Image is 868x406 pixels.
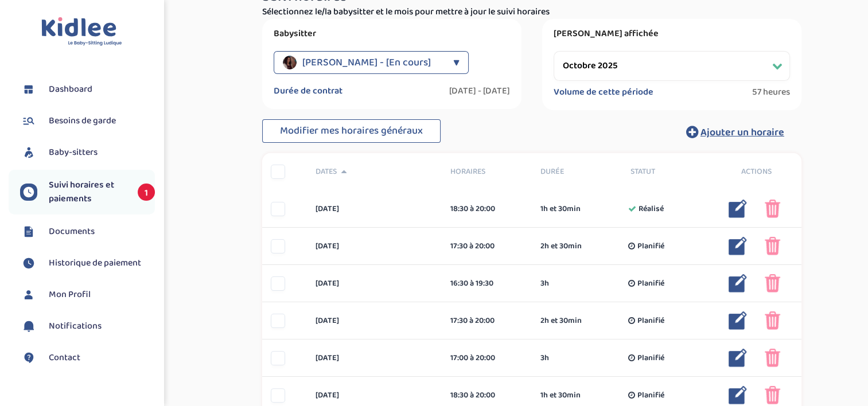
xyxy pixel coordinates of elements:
[307,352,442,364] div: [DATE]
[752,87,790,98] span: 57 heures
[700,124,784,140] span: Ajouter un horaire
[638,203,663,215] span: Réalisé
[20,184,37,201] img: suivihoraire.svg
[729,237,747,255] img: modifier_bleu.png
[450,315,523,327] div: 17:30 à 20:00
[637,240,664,252] span: Planifié
[450,352,523,364] div: 17:00 à 20:00
[450,389,523,401] div: 18:30 à 20:00
[765,349,780,367] img: poubelle_rose.png
[540,240,582,252] span: 2h et 30min
[765,237,780,255] img: poubelle_rose.png
[307,240,442,252] div: [DATE]
[729,349,747,367] img: modifier_bleu.png
[765,200,780,218] img: poubelle_rose.png
[711,166,801,178] div: Actions
[450,203,523,215] div: 18:30 à 20:00
[49,146,98,159] span: Baby-sitters
[262,5,801,19] p: Sélectionnez le/la babysitter et le mois pour mettre à jour le suivi horaires
[20,318,37,335] img: notification.svg
[540,315,582,327] span: 2h et 30min
[49,225,95,239] span: Documents
[729,311,747,330] img: modifier_bleu.png
[453,51,460,74] div: ▼
[765,274,780,292] img: poubelle_rose.png
[532,166,622,178] div: Durée
[20,112,155,130] a: Besoins de garde
[450,166,523,178] span: Horaires
[138,184,155,201] span: 1
[307,278,442,290] div: [DATE]
[307,389,442,401] div: [DATE]
[20,144,37,161] img: babysitters.svg
[554,28,790,40] label: [PERSON_NAME] affichée
[20,349,155,366] a: Contact
[765,386,780,404] img: poubelle_rose.png
[450,240,523,252] div: 17:30 à 20:00
[20,286,37,303] img: profil.svg
[20,255,155,272] a: Historique de paiement
[49,288,91,302] span: Mon Profil
[540,278,549,290] span: 3h
[637,315,664,327] span: Planifié
[637,352,664,364] span: Planifié
[262,119,441,143] button: Modifier mes horaires généraux
[307,166,442,178] div: Dates
[449,85,510,97] label: [DATE] - [DATE]
[49,256,141,270] span: Historique de paiement
[20,349,37,366] img: contact.svg
[274,28,510,40] label: Babysitter
[669,119,801,145] button: Ajouter un horaire
[49,114,116,128] span: Besoins de garde
[765,311,780,330] img: poubelle_rose.png
[621,166,711,178] div: Statut
[20,286,155,303] a: Mon Profil
[20,223,155,240] a: Documents
[280,123,423,139] span: Modifier mes horaires généraux
[274,85,342,97] label: Durée de contrat
[307,315,442,327] div: [DATE]
[49,178,126,206] span: Suivi horaires et paiements
[20,318,155,335] a: Notifications
[41,17,122,46] img: logo.svg
[283,56,297,69] img: avatar_baaziz-lisa_2025_06_16_18_23_47.png
[540,203,581,215] span: 1h et 30min
[637,278,664,290] span: Planifié
[20,144,155,161] a: Baby-sitters
[554,87,653,98] label: Volume de cette période
[637,389,664,401] span: Planifié
[20,178,155,206] a: Suivi horaires et paiements 1
[302,51,431,74] span: [PERSON_NAME] - [En cours]
[20,81,155,98] a: Dashboard
[729,386,747,404] img: modifier_bleu.png
[20,255,37,272] img: suivihoraire.svg
[729,274,747,292] img: modifier_bleu.png
[49,351,80,365] span: Contact
[49,83,92,96] span: Dashboard
[20,81,37,98] img: dashboard.svg
[49,319,102,333] span: Notifications
[540,352,549,364] span: 3h
[20,112,37,130] img: besoin.svg
[20,223,37,240] img: documents.svg
[729,200,747,218] img: modifier_bleu.png
[307,203,442,215] div: [DATE]
[450,278,523,290] div: 16:30 à 19:30
[540,389,581,401] span: 1h et 30min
